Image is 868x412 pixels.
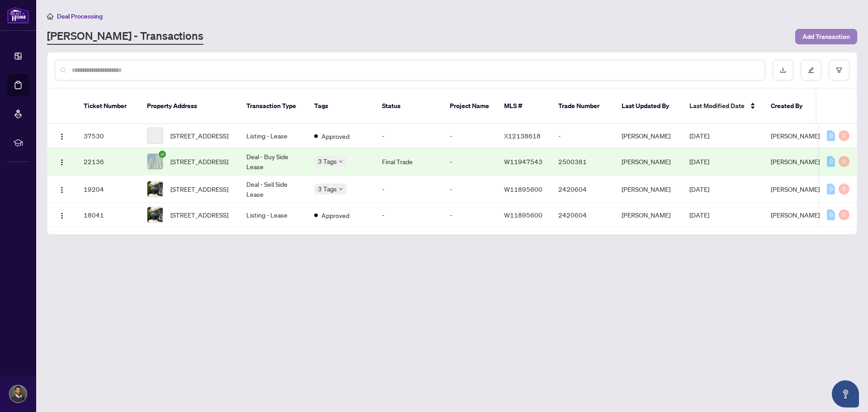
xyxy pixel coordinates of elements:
[239,124,307,148] td: Listing - Lease
[55,154,69,169] button: Logo
[318,156,337,166] span: 3 Tags
[339,187,343,191] span: down
[76,89,140,124] th: Ticket Number
[76,124,140,148] td: 37530
[551,175,614,203] td: 2420604
[375,89,443,124] th: Status
[318,184,337,194] span: 3 Tags
[551,89,614,124] th: Trade Number
[159,151,166,158] span: check-circle
[551,203,614,227] td: 2420604
[239,148,307,175] td: Deal - Buy Side Lease
[689,185,709,193] span: [DATE]
[239,203,307,227] td: Listing - Lease
[9,385,27,403] img: Profile Icon
[76,148,140,175] td: 22136
[443,148,497,175] td: -
[504,185,542,193] span: W11895600
[170,210,228,220] span: [STREET_ADDRESS]
[839,130,849,141] div: 0
[614,124,682,148] td: [PERSON_NAME]
[7,7,29,24] img: logo
[771,132,820,140] span: [PERSON_NAME]
[239,89,307,124] th: Transaction Type
[836,67,842,73] span: filter
[339,159,343,164] span: down
[614,203,682,227] td: [PERSON_NAME]
[375,124,443,148] td: -
[55,182,69,196] button: Logo
[827,184,835,194] div: 0
[76,175,140,203] td: 19204
[307,89,375,124] th: Tags
[58,212,66,219] img: Logo
[839,184,849,194] div: 0
[832,380,859,407] button: Open asap
[829,60,849,81] button: filter
[801,60,821,81] button: edit
[504,211,542,219] span: W11895600
[170,184,228,194] span: [STREET_ADDRESS]
[839,156,849,167] div: 0
[504,157,542,166] span: W11947543
[614,175,682,203] td: [PERSON_NAME]
[764,89,818,124] th: Created By
[771,157,820,166] span: [PERSON_NAME]
[375,148,443,175] td: Final Trade
[771,185,820,193] span: [PERSON_NAME]
[443,124,497,148] td: -
[689,101,745,111] span: Last Modified Date
[551,124,614,148] td: -
[827,156,835,167] div: 0
[58,133,66,140] img: Logo
[443,89,497,124] th: Project Name
[321,131,349,141] span: Approved
[802,29,850,44] span: Add Transaction
[808,67,814,73] span: edit
[55,128,69,143] button: Logo
[170,131,228,141] span: [STREET_ADDRESS]
[147,207,163,223] img: thumbnail-img
[839,209,849,220] div: 0
[771,211,820,219] span: [PERSON_NAME]
[773,60,793,81] button: download
[170,156,228,166] span: [STREET_ADDRESS]
[239,175,307,203] td: Deal - Sell Side Lease
[614,148,682,175] td: [PERSON_NAME]
[57,12,103,20] span: Deal Processing
[147,181,163,197] img: thumbnail-img
[443,203,497,227] td: -
[614,89,682,124] th: Last Updated By
[147,154,163,169] img: thumbnail-img
[689,132,709,140] span: [DATE]
[780,67,786,73] span: download
[321,210,349,220] span: Approved
[497,89,551,124] th: MLS #
[375,175,443,203] td: -
[682,89,764,124] th: Last Modified Date
[76,203,140,227] td: 18041
[827,130,835,141] div: 0
[795,29,857,44] button: Add Transaction
[504,132,541,140] span: X12138618
[375,203,443,227] td: -
[551,148,614,175] td: 2500381
[689,211,709,219] span: [DATE]
[140,89,239,124] th: Property Address
[47,13,53,19] span: home
[58,186,66,194] img: Logo
[689,157,709,166] span: [DATE]
[827,209,835,220] div: 0
[443,175,497,203] td: -
[55,208,69,222] button: Logo
[47,28,203,45] a: [PERSON_NAME] - Transactions
[58,159,66,166] img: Logo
